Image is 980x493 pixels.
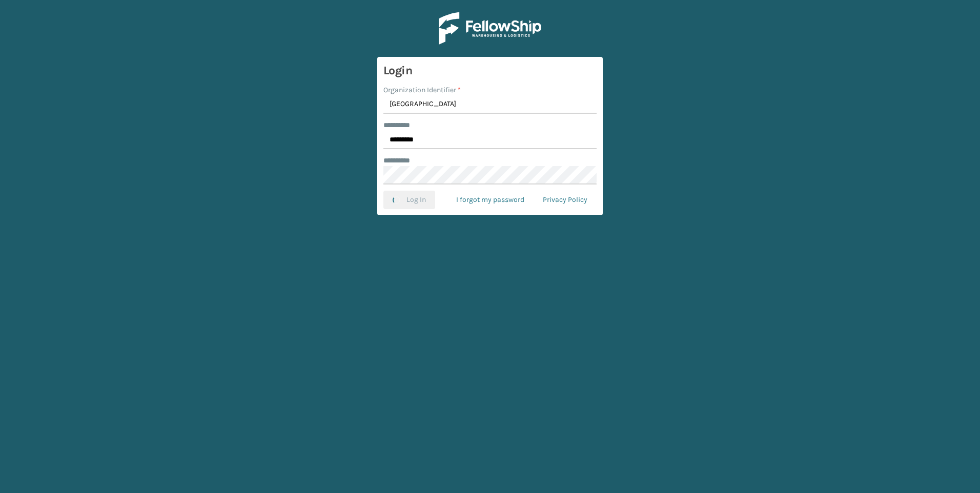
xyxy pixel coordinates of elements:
[383,85,461,95] label: Organization Identifier
[383,191,435,209] button: Log In
[447,191,534,209] a: I forgot my password
[534,191,597,209] a: Privacy Policy
[383,63,597,78] h3: Login
[439,12,541,45] img: Logo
